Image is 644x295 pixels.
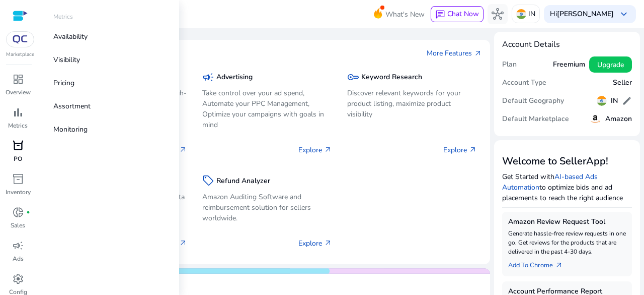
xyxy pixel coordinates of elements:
[53,54,80,65] p: Visibility
[202,174,214,187] span: sell
[53,124,88,135] p: Monitoring
[53,31,88,42] p: Availability
[469,146,477,154] span: arrow_outward
[622,96,632,106] span: edit
[53,101,91,111] p: Assortment
[216,73,253,82] h5: Advertising
[298,238,332,249] p: Explore
[508,256,571,270] a: Add To Chrome
[528,5,535,23] p: IN
[216,177,270,186] h5: Refund Analyzer
[347,88,477,120] p: Discover relevant keywords for your product listing, maximize product visibility
[597,60,624,70] span: Upgrade
[447,9,479,19] span: Chat Now
[435,10,445,20] span: chat
[12,273,24,285] span: settings
[557,9,614,19] b: [PERSON_NAME]
[508,229,626,256] p: Generate hassle-free review requests in one go. Get reviews for the products that are delivered i...
[202,71,214,83] span: campaign
[502,61,517,69] h5: Plan
[347,71,359,83] span: key
[179,146,187,154] span: arrow_outward
[492,8,504,20] span: hub
[13,254,24,263] p: Ads
[502,40,632,49] h4: Account Details
[502,79,546,87] h5: Account Type
[361,73,422,82] h5: Keyword Research
[6,88,31,97] p: Overview
[202,192,332,223] p: Amazon Auditing Software and reimbursement solution for sellers worldwide.
[508,218,626,226] h5: Amazon Review Request Tool
[324,146,332,154] span: arrow_outward
[8,121,28,130] p: Metrics
[605,115,632,124] h5: Amazon
[6,51,34,58] p: Marketplace
[11,221,25,230] p: Sales
[502,115,569,124] h5: Default Marketplace
[502,155,632,167] h3: Welcome to SellerApp!
[516,9,526,19] img: in.svg
[6,188,31,197] p: Inventory
[12,206,24,218] span: donut_small
[589,56,632,73] button: Upgrade
[502,172,598,192] a: AI-based Ads Automation
[14,154,22,163] p: PO
[618,8,630,20] span: keyboard_arrow_down
[12,173,24,185] span: inventory_2
[53,78,74,88] p: Pricing
[613,79,632,87] h5: Seller
[12,106,24,119] span: bar_chart
[12,140,24,152] span: orders
[611,97,618,105] h5: IN
[53,12,73,21] p: Metrics
[12,73,24,85] span: dashboard
[597,96,607,106] img: in.svg
[502,171,632,203] p: Get Started with to optimize bids and ad placements to reach the right audience
[488,4,508,24] button: hub
[324,239,332,247] span: arrow_outward
[298,145,332,155] p: Explore
[427,48,482,58] a: More Featuresarrow_outward
[431,6,484,22] button: chatChat Now
[589,113,601,125] img: amazon.svg
[11,35,29,43] img: QC-logo.svg
[385,6,425,23] span: What's New
[474,49,482,57] span: arrow_outward
[202,88,332,130] p: Take control over your ad spend, Automate your PPC Management, Optimize your campaigns with goals...
[550,11,614,18] p: Hi
[26,210,30,214] span: fiber_manual_record
[179,239,187,247] span: arrow_outward
[12,240,24,252] span: campaign
[443,145,477,155] p: Explore
[553,61,585,69] h5: Freemium
[555,261,563,269] span: arrow_outward
[502,97,564,105] h5: Default Geography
